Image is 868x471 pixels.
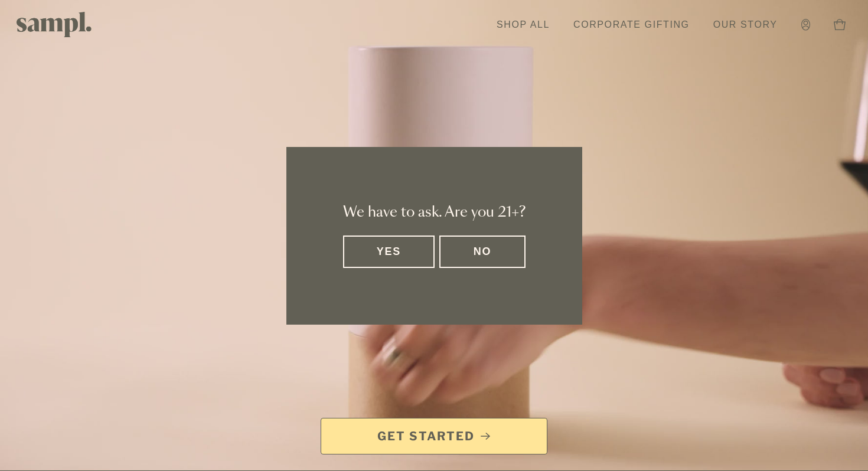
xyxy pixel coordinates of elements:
a: Corporate Gifting [567,12,696,38]
a: Shop All [491,12,556,38]
a: Get Started [321,418,547,454]
a: Our Story [707,12,784,38]
span: Get Started [377,428,475,444]
img: Sampl logo [17,12,92,37]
